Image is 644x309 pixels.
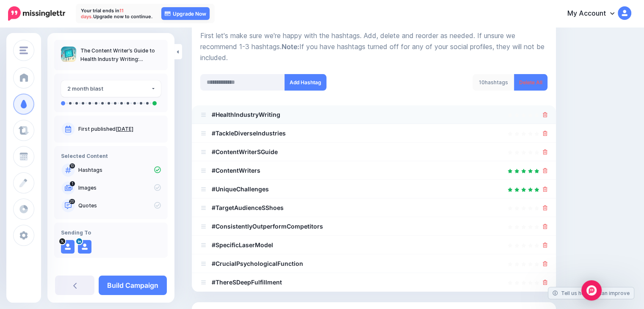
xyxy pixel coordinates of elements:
span: 1 [70,181,75,186]
p: First let's make sure we're happy with the hashtags. Add, delete and reorder as needed. If unsure... [200,30,547,63]
div: Select Hashtags [200,30,547,292]
a: My Account [559,3,631,24]
b: #TargetAudienceSShoes [212,204,284,211]
p: Quotes [78,202,161,210]
a: Delete All [514,74,547,91]
h4: Sending To [61,229,161,236]
b: #ThereSDeepFulfillment [212,279,282,286]
p: Hashtags [78,166,161,174]
p: The Content Writer’s Guide to Health Industry Writing: Empathy Before Everything [80,47,161,63]
div: hashtags [473,74,514,91]
span: 10 [479,79,485,86]
img: user_default_image.png [78,240,91,254]
a: Upgrade Now [161,7,210,20]
b: #HealthIndustryWriting [212,111,280,118]
b: #UniqueChallenges [212,185,269,193]
h4: Selected Content [61,153,161,159]
b: #SpecificLaserModel [212,241,273,248]
div: Open Intercom Messenger [581,280,602,301]
b: #TackleDiverseIndustries [212,130,286,137]
span: 20 [69,199,75,204]
img: Missinglettr [8,6,65,21]
b: #CrucialPsychologicalFunction [212,260,303,267]
p: Images [78,184,161,192]
b: #ContentWriters [212,167,260,174]
img: user_default_image.png [61,240,75,254]
p: First published [78,125,161,133]
a: [DATE] [116,126,133,132]
img: menu.png [19,47,28,54]
p: Your trial ends in Upgrade now to continue. [81,8,153,19]
a: Tell us how we can improve [548,287,634,299]
span: 11 days. [81,8,124,19]
img: b8208343a1075d032c3cf556110910f0_thumb.jpg [61,47,76,62]
b: #ConsistentlyOutperformCompetitors [212,223,323,230]
div: 2 month blast [67,84,151,94]
b: Note: [282,42,299,51]
button: Add Hashtag [285,74,326,91]
b: #ContentWriterSGuide [212,148,278,155]
button: 2 month blast [61,80,161,97]
span: 10 [69,163,75,168]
